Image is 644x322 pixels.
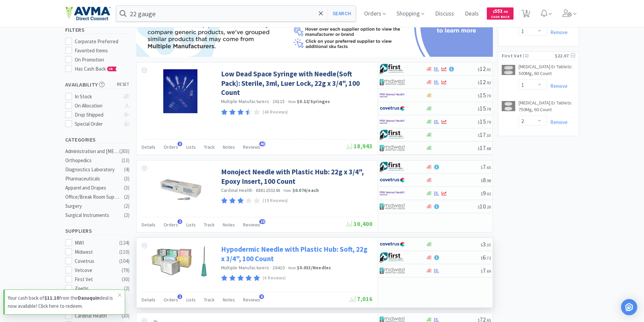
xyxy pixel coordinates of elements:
img: f6b2451649754179b5b4e0c70c3f7cb0_2.png [380,188,405,198]
strong: $11.10 [44,295,59,301]
div: Office/Break Room Supplies [65,193,120,201]
img: 4dd14cff54a648ac9e977f0c5da9bc2e_5.png [380,201,405,212]
span: 7,016 [350,295,373,303]
span: · [286,98,287,104]
img: e4e33dab9f054f5782a47901c742baa9_102.png [65,6,111,21]
button: Search [328,6,356,21]
img: 67d67680309e4a0bb49a5ff0391dcc42_6.png [380,130,405,140]
span: 3 [177,142,182,146]
img: 67d67680309e4a0bb49a5ff0391dcc42_6.png [380,64,405,74]
span: . 72 [486,255,491,261]
span: Track [204,297,215,303]
span: 40 [259,142,265,146]
span: Orders [164,222,178,228]
span: 26410 [272,265,285,271]
div: ( 13 ) [122,156,129,165]
div: ( 30 ) [122,275,129,283]
img: b51c9e6f303242d69b6200f10539504d_496437.jpeg [502,65,515,75]
span: reset [117,81,129,88]
img: 4dd14cff54a648ac9e977f0c5da9bc2e_5.png [380,77,405,87]
span: 3 [481,240,491,248]
a: Discuss [432,11,457,17]
span: Reviews [243,144,260,150]
span: Lists [186,297,196,303]
span: Details [142,144,156,150]
span: 15 [478,118,491,125]
span: ( 2 ) [522,52,554,59]
strong: $0.033 / Needles [297,265,331,271]
span: $ [481,165,483,170]
span: . 01 [486,67,491,72]
span: Lists [186,222,196,228]
span: Details [142,222,156,228]
span: Has Cash Back [75,66,117,72]
div: On Promotion [75,56,129,64]
div: Midwest [75,248,117,256]
span: 9 [481,189,491,197]
div: ( 124 ) [119,239,129,247]
span: 1 [177,294,182,299]
div: Drop Shipped [75,111,120,119]
span: $ [481,178,483,183]
span: 18,943 [346,142,373,150]
span: . 78 [486,106,491,112]
img: 4dd14cff54a648ac9e977f0c5da9bc2e_5.png [380,143,405,153]
div: ( 104 ) [119,257,129,265]
span: 7 [481,267,491,274]
div: ( 30 ) [122,312,129,320]
span: from [284,188,291,193]
img: 77fca1acd8b6420a9015268ca798ef17_1.png [380,239,405,249]
span: 10,400 [346,220,373,228]
span: $ [478,106,480,112]
span: Orders [164,144,178,150]
span: . 69 [486,269,491,274]
div: Favorited Items [75,47,129,55]
span: . 33 [486,133,491,138]
img: 62683f92d8ff43d8ae7efd69d1a91a42_167491.jpeg [159,167,202,211]
div: Apparel and Drapes [65,184,120,192]
input: Search by item, sku, manufacturer, ingredient, size... [116,6,356,21]
p: (6 Reviews) [263,275,286,282]
span: 6 [481,253,491,261]
a: Remove [547,119,568,125]
div: Corporate Preferred [75,38,129,46]
div: ( 4 ) [124,166,129,174]
div: Open Intercom Messenger [621,299,637,315]
span: Reviews [243,297,260,303]
p: (40 Reviews) [263,109,288,116]
span: 26115 [272,98,285,104]
span: Details [142,297,156,303]
span: First Vet [502,52,522,59]
a: Multiple Manufacturers [221,265,269,271]
span: 8881250248 [256,187,281,193]
span: $ [493,9,495,14]
span: 17 [478,131,491,139]
div: ( 3 ) [124,175,129,183]
span: 10 [478,202,491,210]
span: Notes [223,144,235,150]
a: Monoject Needle with Plastic Hub: 22g x 3/4", Epoxy Insert, 100 Count [221,167,371,186]
div: ( 3 ) [124,184,129,192]
span: from [288,266,296,270]
div: On Allocation [75,102,120,110]
span: · [281,187,283,193]
span: Cash Back [491,15,509,20]
span: . 98 [486,178,491,183]
span: $ [478,67,480,72]
a: Multiple Manufacturers [221,98,269,104]
div: Administration and [MEDICAL_DATA] [65,147,120,155]
img: ebb08255bed64d64bf677001ed5593a2_499567.jpeg [502,101,515,111]
div: ( 203 ) [119,147,129,155]
span: 7 [481,163,491,171]
div: Special Order [75,120,120,128]
span: . 65 [486,165,491,170]
span: 553 [493,8,508,14]
span: . 02 [486,191,491,196]
div: ( 2 ) [124,284,129,293]
a: Remove [547,83,568,89]
span: $ [481,269,483,274]
a: 3 [519,11,533,18]
div: Covetrus [75,257,117,265]
div: Pharmaceuticals [65,175,120,183]
p: Your cash back of from the deal is now available! Click here to redeem. [8,294,118,310]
